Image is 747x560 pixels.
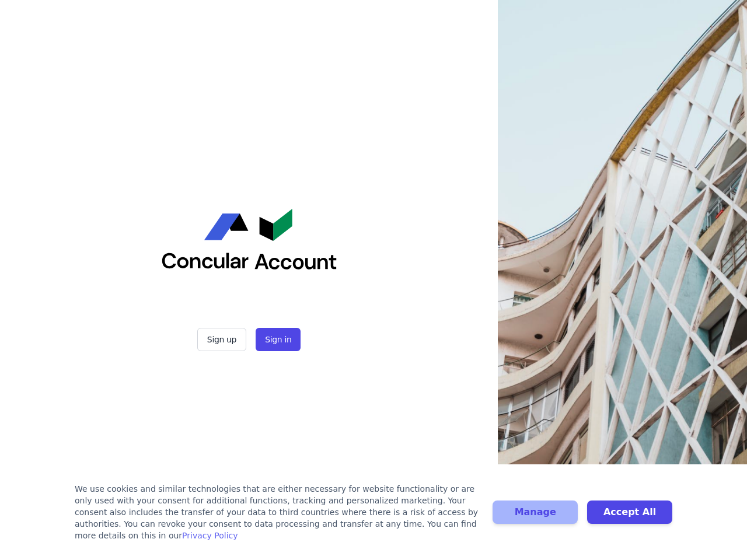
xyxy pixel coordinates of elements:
button: Sign up [197,328,246,351]
button: Sign in [256,328,301,351]
a: Privacy Policy [182,531,238,540]
div: We use cookies and similar technologies that are either necessary for website functionality or ar... [75,483,479,541]
img: Concular [162,209,337,269]
button: Manage [493,501,578,524]
button: Accept All [587,501,672,524]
